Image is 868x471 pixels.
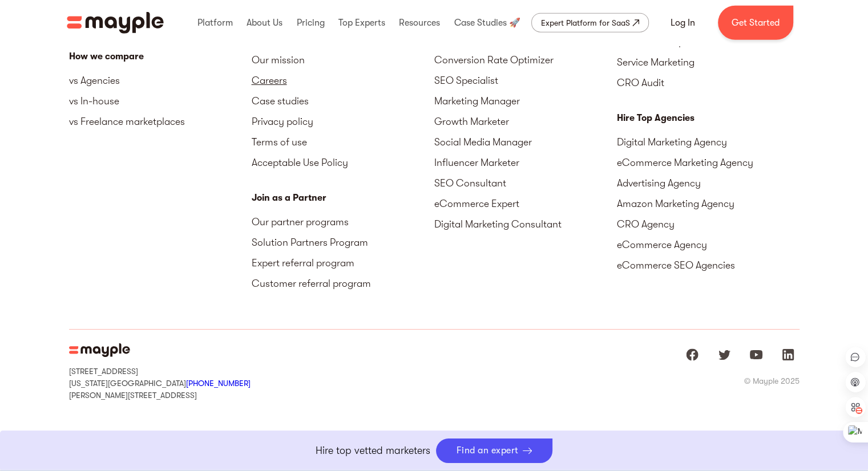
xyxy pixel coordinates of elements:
[69,111,252,132] a: vs Freelance marketplaces
[434,173,617,193] a: SEO Consultant
[617,173,800,193] a: Advertising Agency
[293,5,327,41] div: Pricing
[252,212,434,232] a: Our partner programs
[541,16,630,30] div: Expert Platform for SaaS
[69,70,252,91] a: vs Agencies
[252,70,434,91] a: Careers
[617,52,800,72] a: Service Marketing
[252,152,434,173] a: Acceptable Use Policy
[252,50,434,70] a: Our mission
[69,50,252,63] div: How we compare
[531,13,649,33] a: Expert Platform for SaaS
[617,255,800,275] a: eCommerce SEO Agencies
[69,343,130,357] img: Mayple Logo
[434,111,617,132] a: Growth Marketer
[718,6,793,40] a: Get Started
[252,273,434,294] a: Customer referral program
[617,234,800,255] a: eCommerce Agency
[617,214,800,234] a: CRO Agency
[252,232,434,253] a: Solution Partners Program
[252,253,434,273] a: Expert referral program
[252,132,434,152] a: Terms of use
[186,379,251,388] a: [PHONE_NUMBER]
[617,152,800,173] a: eCommerce Marketing Agency
[244,5,285,41] div: About Us
[336,5,388,41] div: Top Experts
[434,132,617,152] a: Social Media Manager
[252,191,434,205] div: Join as a Partner
[434,70,617,91] a: SEO Specialist
[434,193,617,214] a: eCommerce Expert
[69,366,251,400] div: [STREET_ADDRESS] [US_STATE][GEOGRAPHIC_DATA] [PERSON_NAME][STREET_ADDRESS]
[434,50,617,70] a: Conversion Rate Optimizer
[657,9,709,36] a: Log In
[457,445,519,456] div: Find an expert
[617,132,800,152] a: Digital Marketing Agency
[396,5,443,41] div: Resources
[663,339,868,471] iframe: Chat Widget
[252,111,434,132] a: Privacy policy
[434,152,617,173] a: Influencer Marketer
[434,91,617,111] a: Marketing Manager
[252,91,434,111] a: Case studies
[69,91,252,111] a: vs In-house
[316,443,430,458] p: Hire top vetted marketers
[195,5,236,41] div: Platform
[67,12,164,34] img: Mayple logo
[434,214,617,234] a: Digital Marketing Consultant
[67,12,164,34] a: home
[617,111,800,125] div: Hire Top Agencies
[617,193,800,214] a: Amazon Marketing Agency
[617,72,800,93] a: CRO Audit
